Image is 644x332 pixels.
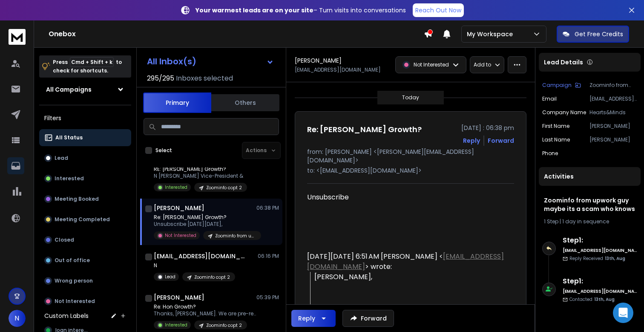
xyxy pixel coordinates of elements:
[542,95,557,102] p: Email
[55,257,90,264] p: Out of office
[563,235,637,245] h6: Step 1 :
[569,296,615,303] p: Contacted
[589,109,637,116] p: Hearts&Minds
[39,81,131,98] button: All Campaigns
[415,6,461,14] p: Reach Out Now
[155,147,172,154] label: Select
[154,310,256,317] p: Thanks, [PERSON_NAME]. We are pre-revenue.
[39,112,131,124] h3: Filters
[44,312,89,320] h3: Custom Labels
[544,58,583,66] p: Lead Details
[291,310,336,327] button: Reply
[39,129,131,146] button: All Status
[542,82,572,89] p: Campaign
[557,26,629,43] button: Get Free Credits
[9,310,26,327] button: N
[488,136,514,145] div: Forward
[176,73,233,84] h3: Inboxes selected
[55,134,83,141] p: All Status
[39,170,131,187] button: Interested
[539,167,641,186] div: Activities
[563,276,637,286] h6: Step 1 :
[206,185,242,191] p: Zoominfo copt 2
[295,56,342,65] h1: [PERSON_NAME]
[55,155,68,162] p: Lead
[544,196,635,213] h1: Zoominfo from upwork guy maybe its a scam who knows
[39,211,131,228] button: Meeting Completed
[211,93,279,112] button: Others
[467,30,516,38] p: My Workspace
[154,173,247,179] p: N [PERSON_NAME] Vice-President &
[542,109,586,116] p: Company Name
[194,274,230,280] p: Zoominfo copt 2
[295,66,381,73] p: [EMAIL_ADDRESS][DOMAIN_NAME]
[39,272,131,289] button: Wrong person
[55,298,95,305] p: Not Interested
[256,294,279,301] p: 05:39 PM
[542,150,558,157] p: Phone
[542,82,581,89] button: Campaign
[154,252,247,260] h1: [EMAIL_ADDRESS][DOMAIN_NAME]
[256,205,279,211] p: 06:38 PM
[147,57,196,66] h1: All Inbox(s)
[39,231,131,248] button: Closed
[563,247,637,254] h6: [EMAIL_ADDRESS][DOMAIN_NAME]
[39,252,131,269] button: Out of office
[575,30,623,38] p: Get Free Credits
[307,251,504,271] a: [EMAIL_ADDRESS][DOMAIN_NAME]
[39,150,131,167] button: Lead
[613,303,633,323] div: Open Intercom Messenger
[589,123,637,130] p: [PERSON_NAME]
[589,136,637,143] p: [PERSON_NAME]
[165,184,187,191] p: Interested
[55,196,99,202] p: Meeting Booked
[154,166,247,173] p: RE: [PERSON_NAME] Growth?
[49,29,424,39] h1: Onebox
[342,310,394,327] button: Forward
[414,61,449,68] p: Not Interested
[70,57,114,67] span: Cmd + Shift + k
[154,204,204,212] h1: [PERSON_NAME]
[544,218,558,225] span: 1 Step
[563,288,637,294] h6: [EMAIL_ADDRESS][DOMAIN_NAME]
[154,293,204,302] h1: [PERSON_NAME]
[589,95,637,102] p: [EMAIL_ADDRESS][DOMAIN_NAME]
[413,3,464,17] a: Reach Out Now
[55,216,110,223] p: Meeting Completed
[154,303,256,310] p: Re: Hon Growth?
[165,232,196,239] p: Not Interested
[39,293,131,310] button: Not Interested
[39,191,131,208] button: Meeting Booked
[9,29,26,45] img: logo
[154,221,256,228] p: Unsubscribe [DATE][DATE],
[154,262,235,269] p: N
[165,322,187,328] p: Interested
[206,322,242,329] p: Zoominfo copt 2
[147,73,174,84] span: 295 / 295
[298,314,315,323] div: Reply
[258,253,279,260] p: 06:16 PM
[195,6,313,14] strong: Your warmest leads are on your site
[55,175,84,182] p: Interested
[542,123,569,130] p: First Name
[307,166,514,175] p: to: <[EMAIL_ADDRESS][DOMAIN_NAME]>
[544,218,635,225] div: |
[195,6,406,14] p: – Turn visits into conversations
[562,218,609,225] span: 1 day in sequence
[589,82,637,89] p: Zoominfo from upwork guy maybe its a scam who knows
[143,92,211,113] button: Primary
[55,237,74,243] p: Closed
[461,124,514,132] p: [DATE] : 06:38 pm
[542,136,570,143] p: Last Name
[46,85,92,94] h1: All Campaigns
[140,53,281,70] button: All Inbox(s)
[569,255,625,262] p: Reply Received
[307,251,507,272] div: [DATE][DATE] 6:51 AM [PERSON_NAME] < > wrote:
[154,214,256,221] p: Re: [PERSON_NAME] Growth?
[307,147,514,165] p: from: [PERSON_NAME] <[PERSON_NAME][EMAIL_ADDRESS][DOMAIN_NAME]>
[402,94,419,101] p: Today
[53,58,122,75] p: Press to check for shortcuts.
